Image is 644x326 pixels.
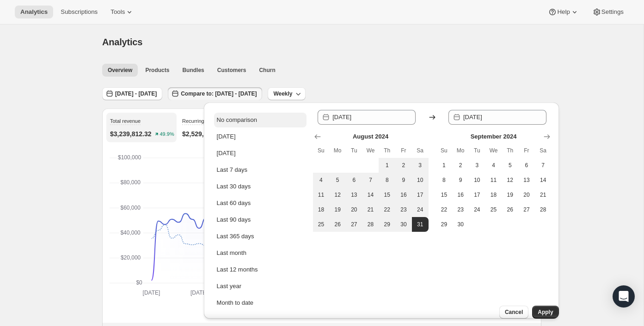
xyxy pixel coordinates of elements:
button: Saturday August 3 2024 [412,158,429,173]
span: 20 [522,191,531,199]
button: Apply [532,306,558,319]
button: Wednesday September 11 2024 [485,173,502,187]
th: Tuesday [346,143,362,158]
span: Recurring revenue [182,118,224,124]
span: Subscriptions [61,8,98,16]
button: Last year [214,279,307,294]
button: Tuesday September 10 2024 [469,173,485,187]
div: Last 90 days [217,215,251,224]
span: 20 [350,206,359,213]
span: 8 [382,176,392,184]
span: Bundles [182,66,204,74]
span: 16 [456,191,465,199]
button: Thursday September 19 2024 [502,187,518,202]
span: Settings [601,8,624,16]
span: 10 [416,176,425,184]
button: Monday August 5 2024 [329,173,346,187]
span: 27 [350,221,359,228]
span: 22 [440,206,449,213]
span: Sa [539,147,548,154]
span: 8 [440,176,449,184]
button: Thursday August 1 2024 [379,158,395,173]
span: 26 [505,206,515,213]
button: Sunday September 1 2024 [436,158,453,173]
button: End of range Saturday August 31 2024 [412,217,429,232]
button: Saturday September 14 2024 [535,173,552,187]
button: Tuesday September 3 2024 [469,158,485,173]
button: Tuesday August 27 2024 [346,217,362,232]
text: [DATE] [190,290,208,296]
span: 9 [456,176,465,184]
span: 21 [539,191,548,199]
button: Sunday August 18 2024 [313,202,330,217]
span: 17 [416,191,425,199]
text: $0 [136,279,142,286]
span: 28 [366,221,375,228]
button: Thursday August 15 2024 [379,187,395,202]
button: Monday September 30 2024 [452,217,469,232]
button: Last 60 days [214,196,307,211]
span: We [366,147,375,154]
button: Wednesday August 21 2024 [362,202,379,217]
span: 1 [382,162,392,169]
button: Weekly [268,87,305,100]
span: 18 [489,191,498,199]
span: Mo [456,147,465,154]
span: 12 [505,176,515,184]
th: Wednesday [362,143,379,158]
button: Last 365 days [214,229,307,244]
button: Last month [214,246,307,260]
button: Saturday September 7 2024 [535,158,552,173]
span: Sa [416,147,425,154]
div: Open Intercom Messenger [613,285,635,308]
span: 29 [382,221,392,228]
button: Sunday August 11 2024 [313,187,330,202]
span: 25 [317,221,326,228]
button: Month to date [214,296,307,310]
button: Monday August 19 2024 [329,202,346,217]
button: Subscriptions [55,6,103,18]
span: 1 [440,162,449,169]
span: 23 [456,206,465,213]
div: Last year [217,282,241,291]
span: Tu [472,147,482,154]
button: [DATE] - [DATE] [102,87,162,100]
div: [DATE] [217,132,236,141]
button: Last 30 days [214,179,307,194]
text: $20,000 [121,254,141,261]
th: Sunday [313,143,330,158]
span: 7 [366,176,375,184]
button: Last 7 days [214,163,307,177]
button: Friday September 6 2024 [518,158,535,173]
span: 7 [539,162,548,169]
button: Thursday September 26 2024 [502,202,518,217]
div: [DATE] [217,149,236,158]
button: Last 12 months [214,262,307,277]
button: Sunday September 15 2024 [436,187,453,202]
button: Wednesday August 7 2024 [362,173,379,187]
span: Analytics [20,8,48,16]
span: 21 [366,206,375,213]
span: 26 [333,221,342,228]
span: 29 [440,221,449,228]
span: 19 [333,206,342,213]
span: Products [145,66,169,74]
button: Saturday August 10 2024 [412,173,429,187]
span: 6 [522,162,531,169]
button: Tuesday September 24 2024 [469,202,485,217]
button: Wednesday August 28 2024 [362,217,379,232]
div: Last 365 days [217,232,254,241]
text: $80,000 [120,179,141,186]
span: 10 [472,176,482,184]
div: Last 60 days [217,199,251,208]
span: 9 [399,176,408,184]
th: Monday [329,143,346,158]
div: Last 30 days [217,182,251,191]
button: Saturday August 17 2024 [412,187,429,202]
p: $2,529,483.22 [182,129,224,139]
button: Wednesday September 4 2024 [485,158,502,173]
span: 19 [505,191,515,199]
span: 2 [399,162,408,169]
th: Friday [518,143,535,158]
span: 28 [539,206,548,213]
